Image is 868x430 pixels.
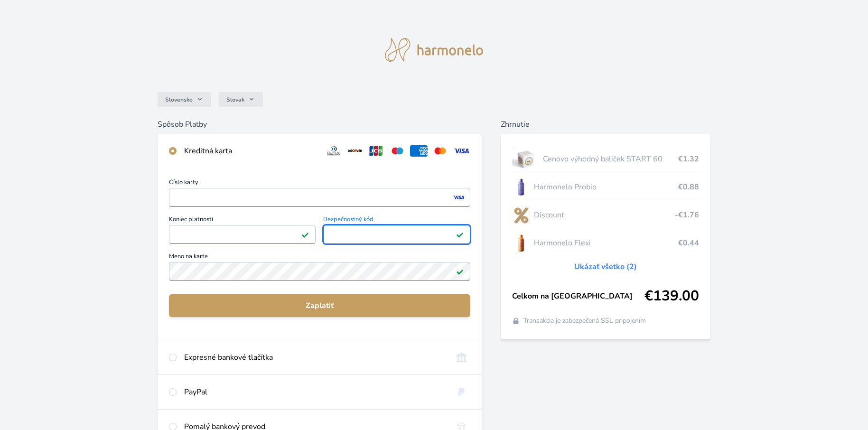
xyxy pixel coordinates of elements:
img: amex.svg [410,145,428,157]
img: logo.svg [385,38,484,62]
a: Ukázať všetko (2) [574,261,637,272]
span: Zaplatiť [177,300,463,311]
input: Meno na kartePole je platné [169,262,471,281]
span: Harmonelo Flexi [534,237,679,249]
span: Slovensko [165,96,193,103]
span: €0.44 [678,237,699,249]
span: -€1.76 [675,209,699,221]
img: paypal.svg [453,386,470,398]
span: Meno na karte [169,253,471,262]
div: Expresné bankové tlačítka [184,352,446,363]
img: maestro.svg [389,145,406,157]
span: Cenovo výhodný balíček START 60 [543,153,679,165]
iframe: Iframe pre bezpečnostný kód [327,228,466,241]
img: start.jpg [512,147,539,171]
img: discount-lo.png [512,203,530,227]
img: onlineBanking_SK.svg [453,352,470,363]
button: Slovak [219,92,263,107]
button: Slovensko [158,92,211,107]
img: CLEAN_FLEXI_se_stinem_x-hi_(1)-lo.jpg [512,231,530,255]
span: Slovak [226,96,244,103]
span: Celkom na [GEOGRAPHIC_DATA] [512,290,644,302]
span: €0.88 [678,181,699,193]
iframe: Iframe pre deň vypršania platnosti [173,228,312,241]
div: PayPal [184,386,446,398]
iframe: Iframe pre číslo karty [173,191,467,204]
img: Pole je platné [301,231,309,238]
h6: Zhrnutie [501,119,710,130]
img: mc.svg [431,145,449,157]
span: €139.00 [644,288,699,305]
span: Koniec platnosti [169,216,316,225]
h6: Spôsob Platby [158,119,482,130]
img: Pole je platné [456,231,464,238]
img: CLEAN_PROBIO_se_stinem_x-lo.jpg [512,175,530,199]
span: €1.32 [678,153,699,165]
button: Zaplatiť [169,294,471,317]
span: Bezpečnostný kód [323,216,470,225]
span: Discount [534,209,675,221]
img: visa [452,193,465,202]
img: diners.svg [325,145,343,157]
span: Číslo karty [169,179,471,188]
img: visa.svg [453,145,470,157]
img: discover.svg [346,145,364,157]
span: Harmonelo Probio [534,181,679,193]
img: jcb.svg [367,145,385,157]
span: Transakcia je zabezpečená SSL pripojením [523,316,646,326]
div: Kreditná karta [184,145,317,157]
img: Pole je platné [456,268,464,275]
